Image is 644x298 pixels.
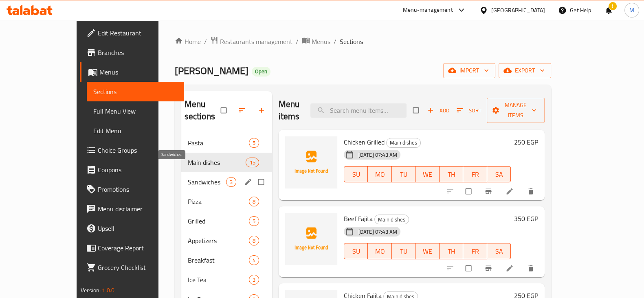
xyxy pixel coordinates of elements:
div: Main dishes15 [181,153,272,172]
button: SA [487,166,511,182]
span: Branches [98,48,178,57]
a: Coverage Report [80,238,184,258]
span: Coverage Report [98,243,178,253]
span: 3 [226,178,236,186]
button: FR [463,166,487,182]
span: Main dishes [375,215,409,224]
h6: 350 EGP [514,213,538,224]
button: TU [392,243,416,259]
span: Select to update [461,184,478,199]
span: 1.0.0 [102,285,114,296]
button: Sort [455,104,484,117]
span: Main dishes [387,138,420,147]
div: items [249,236,259,245]
div: Open [252,67,270,77]
span: Sections [340,37,363,46]
span: SU [347,245,365,257]
span: 5 [249,139,259,147]
span: 15 [246,159,258,167]
button: SU [344,166,368,182]
div: Pasta [188,138,249,148]
span: [DATE] 07:43 AM [355,151,400,159]
a: Sections [87,82,184,101]
div: items [249,255,259,265]
span: Breakfast [188,255,249,265]
span: Grocery Checklist [98,263,178,272]
a: Edit Restaurant [80,23,184,43]
button: SU [344,243,368,259]
li: / [204,37,207,46]
span: Select section [408,103,425,118]
a: Restaurants management [210,36,292,47]
div: items [249,216,259,226]
div: Ice Tea3 [181,270,272,289]
span: Add [427,106,449,115]
span: FR [466,245,484,257]
a: Menu disclaimer [80,199,184,219]
div: Sandwiches3edit [181,172,272,192]
li: / [334,37,336,46]
a: Edit Menu [87,121,184,140]
span: SA [490,169,508,180]
button: TU [392,166,416,182]
button: edit [243,177,255,187]
span: TH [443,245,460,257]
span: Chicken Grilled [344,136,385,148]
div: Pasta5 [181,133,272,153]
h2: Menu sections [185,98,221,123]
div: Pizza8 [181,192,272,211]
span: TU [395,245,413,257]
span: Main dishes [188,158,246,167]
button: import [443,63,495,78]
span: [PERSON_NAME] [175,61,248,80]
input: search [310,103,407,118]
span: Sort [457,106,481,115]
span: Add item [425,104,451,117]
span: Pizza [188,197,249,206]
span: [DATE] 07:43 AM [355,228,400,236]
span: Sort items [451,104,487,117]
nav: breadcrumb [175,36,552,47]
button: delete [522,182,541,200]
span: SU [347,169,365,180]
span: 3 [249,276,259,284]
span: Edit Menu [93,126,178,136]
span: Restaurants management [220,37,292,46]
a: Grocery Checklist [80,258,184,277]
span: Choice Groups [98,145,178,155]
span: WE [419,169,436,180]
span: Ice Tea [188,275,249,285]
span: Sandwiches [188,177,226,187]
a: Choice Groups [80,140,184,160]
button: MO [368,166,392,182]
div: [GEOGRAPHIC_DATA] [491,6,545,15]
li: / [296,37,299,46]
span: Menus [312,37,330,46]
span: FR [466,169,484,180]
div: Appetizers8 [181,231,272,250]
div: Menu-management [403,5,453,15]
span: Sections [93,87,178,96]
div: Main dishes [374,215,409,224]
a: Edit menu item [506,264,515,272]
span: Grilled [188,216,249,226]
span: MO [371,169,389,180]
div: items [249,197,259,206]
span: Menu disclaimer [98,204,178,214]
span: TH [443,169,460,180]
button: Manage items [487,98,545,123]
a: Branches [80,43,184,62]
div: Appetizers [188,236,249,245]
button: export [499,63,551,78]
span: SA [490,245,508,257]
button: Branch-specific-item [479,259,499,277]
span: Full Menu View [93,106,178,116]
span: WE [419,245,436,257]
a: Full Menu View [87,101,184,121]
button: SA [487,243,511,259]
span: MO [371,245,389,257]
span: Select to update [461,261,478,276]
h2: Menu items [279,98,301,123]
